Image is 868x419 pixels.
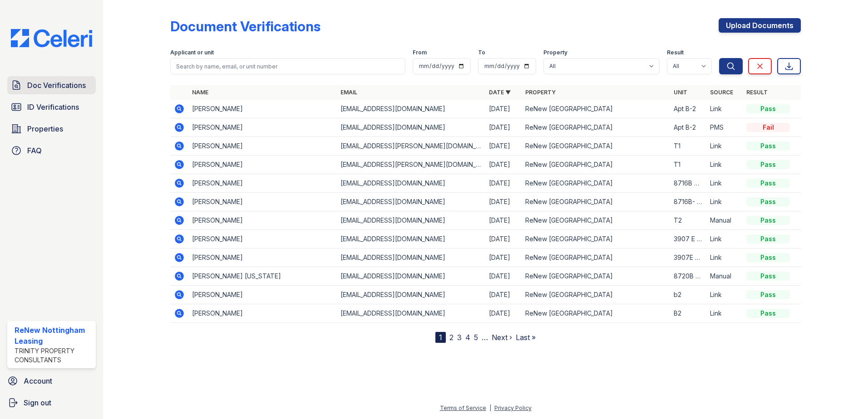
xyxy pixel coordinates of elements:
[7,98,96,116] a: ID Verifications
[670,174,706,193] td: 8716B APTB2
[670,304,706,323] td: B2
[337,230,485,248] td: [EMAIL_ADDRESS][DOMAIN_NAME]
[522,137,670,156] td: ReNew [GEOGRAPHIC_DATA]
[337,211,485,230] td: [EMAIL_ADDRESS][DOMAIN_NAME]
[188,156,337,174] td: [PERSON_NAME]
[670,230,706,248] td: 3907 E B-2
[670,118,706,137] td: Apt B-2
[522,156,670,174] td: ReNew [GEOGRAPHIC_DATA]
[188,304,337,323] td: [PERSON_NAME]
[522,118,670,137] td: ReNew [GEOGRAPHIC_DATA]
[188,193,337,211] td: [PERSON_NAME]
[478,49,485,56] label: To
[706,118,743,137] td: PMS
[706,211,743,230] td: Manual
[188,137,337,156] td: [PERSON_NAME]
[706,193,743,211] td: Link
[746,234,790,244] div: Pass
[27,145,42,156] span: FAQ
[337,248,485,267] td: [EMAIL_ADDRESS][DOMAIN_NAME]
[337,267,485,286] td: [EMAIL_ADDRESS][DOMAIN_NAME]
[340,89,357,96] a: Email
[413,49,427,56] label: From
[746,89,768,96] a: Result
[525,89,556,96] a: Property
[710,89,733,96] a: Source
[4,29,99,47] img: CE_Logo_Blue-a8612792a0a2168367f1c8372b55b34899dd931a85d93a1a3d3e32e68fde9ad4.png
[27,102,79,112] span: ID Verifications
[188,118,337,137] td: [PERSON_NAME]
[27,80,86,91] span: Doc Verifications
[719,18,801,33] a: Upload Documents
[746,272,790,281] div: Pass
[485,267,522,286] td: [DATE]
[188,211,337,230] td: [PERSON_NAME]
[489,404,491,411] div: |
[7,76,96,94] a: Doc Verifications
[170,58,405,74] input: Search by name, email, or unit number
[485,193,522,211] td: [DATE]
[337,156,485,174] td: [EMAIL_ADDRESS][PERSON_NAME][DOMAIN_NAME]
[746,104,790,113] div: Pass
[27,123,63,134] span: Properties
[746,216,790,225] div: Pass
[667,49,684,56] label: Result
[670,248,706,267] td: 3907E B-2
[15,346,92,365] div: Trinity Property Consultants
[485,248,522,267] td: [DATE]
[706,137,743,156] td: Link
[706,230,743,248] td: Link
[543,49,567,56] label: Property
[670,211,706,230] td: T2
[188,174,337,193] td: [PERSON_NAME]
[746,309,790,318] div: Pass
[494,404,532,411] a: Privacy Policy
[337,304,485,323] td: [EMAIL_ADDRESS][DOMAIN_NAME]
[24,375,52,386] span: Account
[337,174,485,193] td: [EMAIL_ADDRESS][DOMAIN_NAME]
[746,123,790,132] div: Fail
[485,137,522,156] td: [DATE]
[192,89,208,96] a: Name
[706,100,743,118] td: Link
[337,118,485,137] td: [EMAIL_ADDRESS][DOMAIN_NAME]
[746,197,790,206] div: Pass
[337,137,485,156] td: [EMAIL_ADDRESS][PERSON_NAME][DOMAIN_NAME]
[485,286,522,304] td: [DATE]
[188,100,337,118] td: [PERSON_NAME]
[465,333,470,342] a: 4
[746,253,790,262] div: Pass
[7,141,96,160] a: FAQ
[170,49,214,56] label: Applicant or unit
[4,372,99,390] a: Account
[485,230,522,248] td: [DATE]
[706,286,743,304] td: Link
[188,267,337,286] td: [PERSON_NAME] [US_STATE]
[522,193,670,211] td: ReNew [GEOGRAPHIC_DATA]
[522,230,670,248] td: ReNew [GEOGRAPHIC_DATA]
[706,267,743,286] td: Manual
[522,286,670,304] td: ReNew [GEOGRAPHIC_DATA]
[15,325,92,346] div: ReNew Nottingham Leasing
[522,100,670,118] td: ReNew [GEOGRAPHIC_DATA]
[492,333,512,342] a: Next ›
[670,156,706,174] td: T1
[746,290,790,299] div: Pass
[435,332,446,343] div: 1
[337,193,485,211] td: [EMAIL_ADDRESS][DOMAIN_NAME]
[188,248,337,267] td: [PERSON_NAME]
[706,156,743,174] td: Link
[474,333,478,342] a: 5
[670,286,706,304] td: b2
[170,18,321,34] div: Document Verifications
[485,156,522,174] td: [DATE]
[670,137,706,156] td: T1
[670,267,706,286] td: 8720B T-1
[440,404,486,411] a: Terms of Service
[746,141,790,151] div: Pass
[670,100,706,118] td: Apt B-2
[4,394,99,412] a: Sign out
[24,397,51,408] span: Sign out
[670,193,706,211] td: 8716B- AptB-2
